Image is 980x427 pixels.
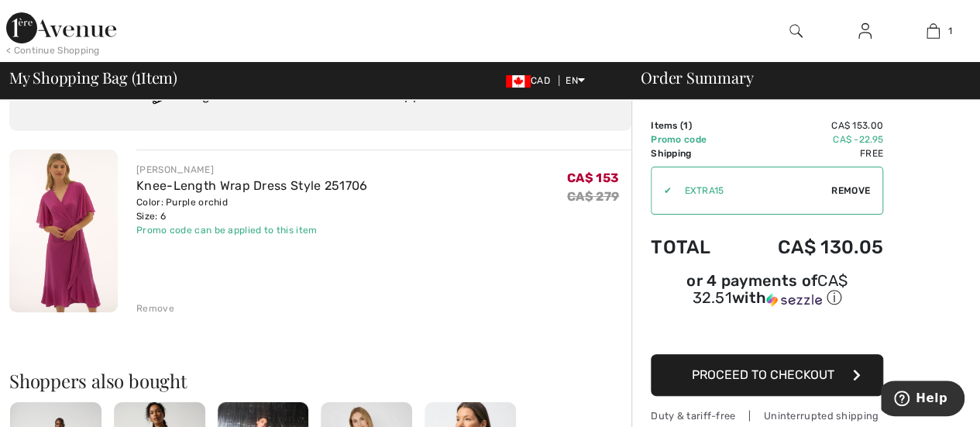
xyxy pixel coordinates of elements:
span: EN [566,75,585,86]
span: My Shopping Bag ( Item) [9,70,177,85]
s: CA$ 279 [567,189,619,204]
span: 1 [136,66,141,86]
img: Sezzle [766,293,822,307]
a: 1 [899,22,967,40]
td: Free [735,146,883,160]
span: Remove [831,184,870,198]
span: 1 [683,120,688,131]
span: CA$ 32.51 [692,271,848,307]
td: CA$ 153.00 [735,119,883,133]
div: Promo code can be applied to this item [136,223,368,237]
td: Total [651,221,735,274]
img: search the website [789,22,803,40]
div: Color: Purple orchid Size: 6 [136,195,368,223]
span: CA$ 153 [567,170,619,185]
div: [PERSON_NAME] [136,163,368,177]
a: Knee-Length Wrap Dress Style 251706 [136,178,368,193]
button: Proceed to Checkout [651,354,883,396]
h2: Shoppers also bought [9,371,631,390]
span: Proceed to Checkout [692,367,834,382]
div: ✔ [652,184,672,198]
div: Remove [136,301,174,315]
div: or 4 payments of with [651,274,883,308]
img: My Bag [927,22,940,40]
iframe: Opens a widget where you can find more information [881,381,965,419]
span: CAD [506,75,556,86]
iframe: PayPal-paypal [651,314,883,349]
a: Sign In [846,22,884,41]
div: < Continue Shopping [6,43,100,57]
div: Order Summary [622,70,971,85]
img: My Info [858,22,872,40]
td: Shipping [651,146,735,160]
img: 1ère Avenue [6,12,116,43]
td: CA$ -22.95 [735,133,883,146]
td: CA$ 130.05 [735,221,883,274]
td: Items ( ) [651,119,735,133]
img: Canadian Dollar [506,75,531,88]
td: Promo code [651,133,735,146]
div: or 4 payments ofCA$ 32.51withSezzle Click to learn more about Sezzle [651,274,883,314]
img: Knee-Length Wrap Dress Style 251706 [9,150,118,312]
div: Duty & tariff-free | Uninterrupted shipping [651,408,883,423]
span: 1 [947,24,951,38]
input: Promo code [672,167,831,214]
